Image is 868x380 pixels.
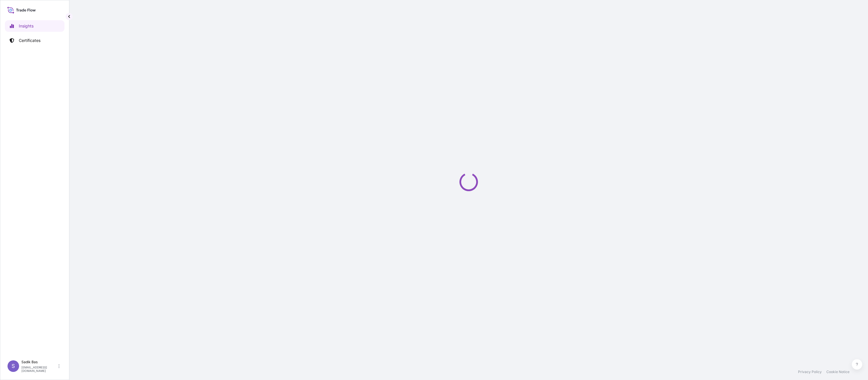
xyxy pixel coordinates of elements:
[19,23,34,29] p: Insights
[19,38,40,43] p: Certificates
[12,363,15,369] span: S
[5,35,64,46] a: Certificates
[21,360,57,364] p: Sadik Bas
[5,20,64,32] a: Insights
[826,370,849,374] a: Cookie Notice
[21,366,57,372] p: [EMAIL_ADDRESS][DOMAIN_NAME]
[798,370,822,374] a: Privacy Policy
